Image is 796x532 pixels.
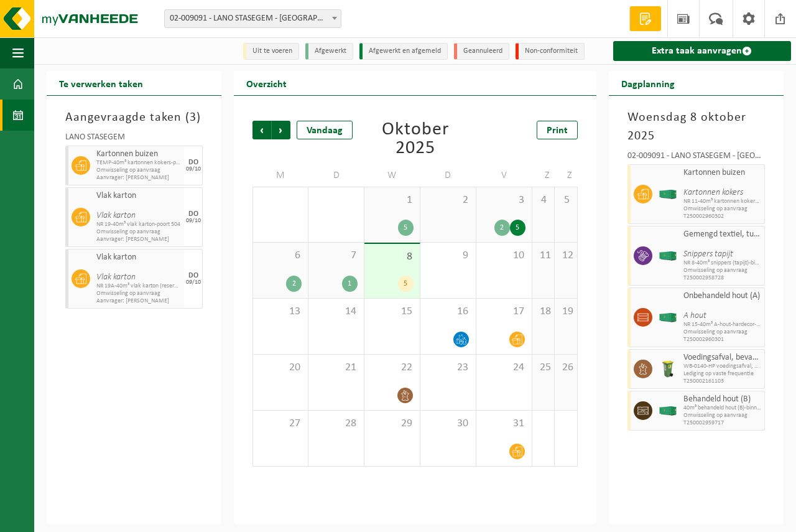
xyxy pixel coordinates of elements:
td: Z [532,164,555,187]
div: 02-009091 - LANO STASEGEM - [GEOGRAPHIC_DATA] [627,152,765,164]
td: W [364,164,420,187]
span: Volgende [272,121,290,139]
span: Omwisseling op aanvraag [96,167,181,174]
span: 11 [539,249,548,263]
div: 09/10 [186,279,201,286]
i: A hout [683,311,706,320]
img: HK-XC-40-GN-00 [659,313,677,322]
span: 6 [259,249,302,263]
span: NR 19-40m³ vlak karton-poort 504 [96,221,181,228]
span: 9 [427,249,470,263]
div: 5 [398,276,414,292]
div: 2 [286,276,302,292]
a: Print [537,121,578,139]
span: 4 [539,194,548,207]
td: D [308,164,364,187]
span: 29 [371,417,414,431]
span: 1 [371,194,414,207]
span: Omwisseling op aanvraag [683,205,761,213]
span: 27 [259,417,302,431]
span: 12 [561,249,571,263]
span: 30 [427,417,470,431]
div: 5 [510,220,525,236]
td: V [476,164,532,187]
span: Omwisseling op aanvraag [96,290,181,297]
span: Omwisseling op aanvraag [683,267,761,274]
span: NR 11-40m³ kartonnen kokers-poort 202 [683,198,761,205]
span: 3 [483,194,525,207]
span: 15 [371,305,414,319]
li: Afgewerkt en afgemeld [359,43,448,60]
h2: Te verwerken taken [47,71,155,95]
span: 8 [371,250,414,264]
i: Kartonnen kokers [683,188,743,197]
span: Omwisseling op aanvraag [683,412,761,419]
div: DO [188,159,198,166]
span: Vorige [252,121,271,139]
span: 25 [539,361,548,375]
span: Gemengd textiel, tuft (stansresten), recycleerbaar [683,230,761,240]
td: M [252,164,308,187]
img: HK-XC-40-GN-00 [659,251,677,261]
span: 40m³ behandeld hout (B)-binnen POORT 500B [683,404,761,412]
span: T250002161103 [683,378,761,385]
span: 19 [561,305,571,319]
span: 3 [190,111,197,124]
span: 17 [483,305,525,319]
span: 02-009091 - LANO STASEGEM - HARELBEKE [165,10,341,27]
h3: Woensdag 8 oktober 2025 [627,108,765,146]
div: Vandaag [297,121,353,139]
li: Geannuleerd [454,43,509,60]
span: NR 8-40m³ snippers (tapijt)-binnen-recyclage [683,259,761,267]
span: NR 19A-40m³ vlak karton (reserve)-poort 504 [96,282,181,290]
span: 26 [561,361,571,375]
span: 13 [259,305,302,319]
span: Kartonnen buizen [683,168,761,178]
li: Afgewerkt [305,43,353,60]
span: Onbehandeld hout (A) [683,291,761,301]
i: Vlak karton [96,273,136,282]
span: 02-009091 - LANO STASEGEM - HARELBEKE [164,9,341,28]
span: Lediging op vaste frequentie [683,370,761,378]
span: T250002959717 [683,419,761,427]
h2: Overzicht [234,71,299,95]
span: 10 [483,249,525,263]
span: 28 [315,417,358,431]
span: 16 [427,305,470,319]
span: 20 [259,361,302,375]
div: DO [188,272,198,279]
div: 09/10 [186,218,201,224]
span: 23 [427,361,470,375]
span: Omwisseling op aanvraag [683,329,761,336]
h2: Dagplanning [609,71,687,95]
span: 5 [561,194,571,207]
span: Vlak karton [96,253,181,263]
span: 2 [427,194,470,207]
div: 1 [342,276,358,292]
span: Behandeld hout (B) [683,394,761,404]
div: 09/10 [186,166,201,172]
span: Print [547,126,568,136]
td: Z [555,164,578,187]
h3: Aangevraagde taken ( ) [65,108,203,127]
span: 22 [371,361,414,375]
i: Vlak karton [96,211,136,220]
span: NR 15-40m³ A-hout-hardecor-poort 306 [683,321,761,329]
li: Uit te voeren [243,43,299,60]
a: Extra taak aanvragen [613,41,791,61]
td: D [420,164,476,187]
div: DO [188,210,198,218]
div: 2 [494,220,510,236]
span: TEMP-40m³ kartonnen kokers-poort 201 [96,159,181,167]
span: 18 [539,305,548,319]
span: Kartonnen buizen [96,149,181,159]
span: Vlak karton [96,191,181,201]
span: 7 [315,249,358,263]
div: 5 [398,220,414,236]
img: HK-XC-40-GN-00 [659,190,677,199]
span: 24 [483,361,525,375]
span: T250002960302 [683,213,761,220]
div: Oktober 2025 [364,121,465,158]
div: LANO STASEGEM [65,133,203,146]
span: Aanvrager: [PERSON_NAME] [96,297,181,305]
